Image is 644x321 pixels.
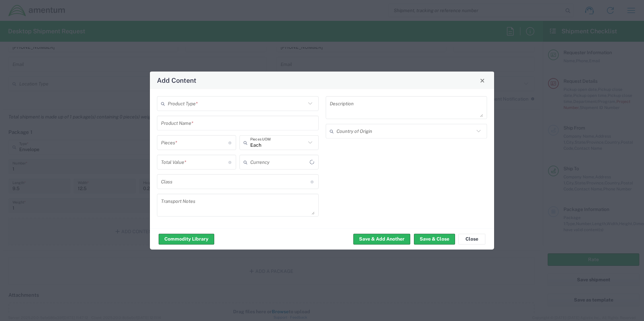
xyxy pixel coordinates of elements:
button: Close [458,234,485,244]
button: Commodity Library [159,234,214,244]
button: Close [478,76,487,85]
button: Save & Add Another [353,234,410,244]
button: Save & Close [414,234,455,244]
h4: Add Content [157,75,196,85]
